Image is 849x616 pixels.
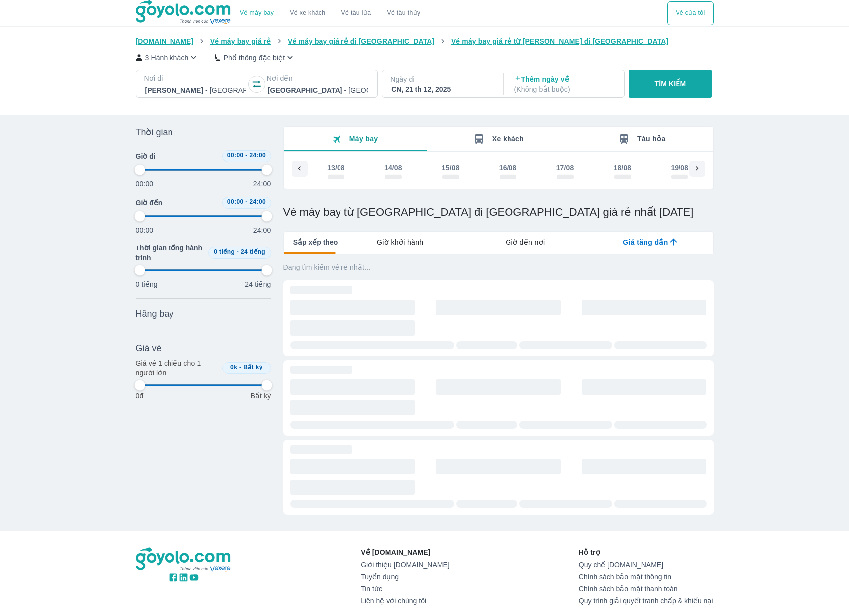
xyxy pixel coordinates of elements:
h1: Vé máy bay từ [GEOGRAPHIC_DATA] đi [GEOGRAPHIC_DATA] giá rẻ nhất [DATE] [283,205,714,219]
span: Giờ đi [136,151,156,161]
span: 0k [230,364,237,370]
span: 0 tiếng [214,248,235,255]
span: Vé máy bay giá rẻ [210,37,271,45]
div: 13/08 [327,163,345,173]
span: Hãng bay [136,308,174,320]
p: 24:00 [253,225,271,235]
span: 24 tiếng [241,248,265,255]
span: 24:00 [249,152,266,159]
div: 18/08 [614,163,632,173]
p: Đang tìm kiếm vé rẻ nhất... [283,262,714,272]
span: Máy bay [349,135,378,143]
div: choose transportation mode [232,1,428,25]
span: Vé máy bay giá rẻ đi [GEOGRAPHIC_DATA] [288,37,434,45]
span: Thời gian tổng hành trình [136,243,204,263]
p: Về [DOMAIN_NAME] [361,547,449,557]
div: CN, 21 th 12, 2025 [391,84,492,94]
span: Giờ đến [136,198,163,208]
div: 14/08 [384,163,402,173]
p: Thêm ngày về [514,74,615,94]
button: 3 Hành khách [136,52,199,63]
button: Phổ thông đặc biệt [215,52,295,63]
span: - [237,248,239,255]
a: Quy trình giải quyết tranh chấp & khiếu nại [579,597,714,605]
p: Hỗ trợ [579,547,714,557]
span: 00:00 [227,198,244,205]
p: ( Không bắt buộc ) [514,84,615,94]
div: choose transportation mode [667,1,713,25]
button: Vé tàu thủy [379,1,428,25]
p: 00:00 [136,225,154,235]
a: Chính sách bảo mật thanh toán [579,585,714,593]
span: - [245,198,247,205]
a: Giới thiệu [DOMAIN_NAME] [361,561,449,569]
span: - [245,152,247,159]
p: Nơi đến [267,73,369,83]
nav: breadcrumb [136,36,714,46]
p: 3 Hành khách [145,53,189,63]
p: 24 tiếng [245,279,271,289]
div: lab API tabs example [338,232,713,252]
a: Tin tức [361,585,449,593]
div: 17/08 [556,163,574,173]
span: Sắp xếp theo [293,237,338,247]
span: Giá vé [136,342,162,354]
span: Xe khách [492,135,524,143]
span: Thời gian [136,126,173,138]
p: TÌM KIẾM [655,79,686,89]
a: Vé máy bay [240,9,274,17]
div: 16/08 [499,163,517,173]
p: Phổ thông đặc biệt [223,53,285,63]
a: Vé xe khách [290,9,325,17]
img: logo [136,547,232,572]
span: [DOMAIN_NAME] [136,37,194,45]
span: 24:00 [249,198,266,205]
p: Giá vé 1 chiều cho 1 người lớn [136,358,218,378]
p: Ngày đi [390,74,493,84]
a: Chính sách bảo mật thông tin [579,573,714,581]
a: Tuyển dụng [361,573,449,581]
div: scrollable day and price [308,161,689,183]
span: 00:00 [227,152,244,159]
a: Liên hệ với chúng tôi [361,597,449,605]
span: - [239,364,241,370]
p: 24:00 [253,179,271,189]
span: Tàu hỏa [637,135,666,143]
a: Vé tàu lửa [334,1,379,25]
div: 15/08 [442,163,460,173]
span: Vé máy bay giá rẻ từ [PERSON_NAME] đi [GEOGRAPHIC_DATA] [451,37,669,45]
button: Vé của tôi [667,1,713,25]
span: Giờ đến nơi [506,237,545,247]
button: TÌM KIẾM [629,70,712,98]
p: 0đ [136,391,144,401]
span: Giờ khởi hành [377,237,423,247]
span: Giá tăng dần [623,237,668,247]
a: Quy chế [DOMAIN_NAME] [579,561,714,569]
div: 19/08 [671,163,688,173]
p: Bất kỳ [250,391,271,401]
span: Bất kỳ [243,364,263,370]
p: Nơi đi [144,73,247,83]
p: 00:00 [136,179,154,189]
p: 0 tiếng [136,279,158,289]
